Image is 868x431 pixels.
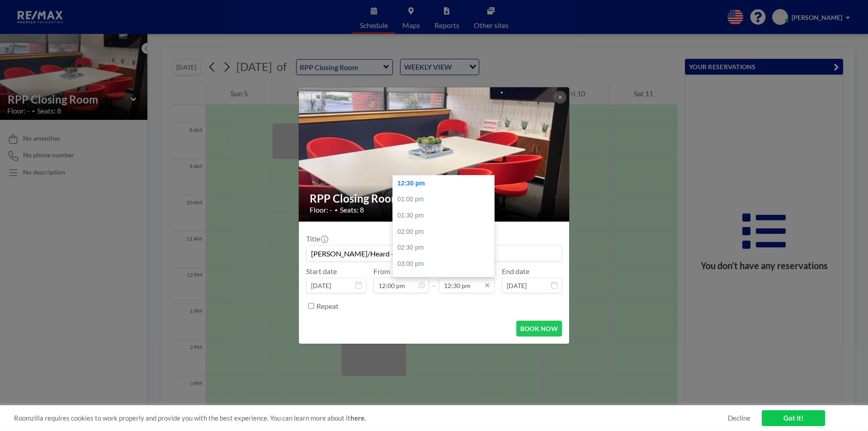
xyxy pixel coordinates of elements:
[393,191,499,208] div: 01:00 pm
[393,224,499,240] div: 02:00 pm
[393,272,499,288] div: 03:30 pm
[335,207,338,213] span: •
[310,192,559,205] h2: RPP Closing Room
[373,267,390,276] label: From
[14,414,728,422] span: Roomzilla requires cookies to work properly and provide you with the best experience. You can lea...
[393,240,499,256] div: 02:30 pm
[310,205,332,214] span: Floor: -
[350,414,366,422] a: here.
[502,267,529,276] label: End date
[516,321,562,336] button: BOOK NOW
[393,256,499,272] div: 03:00 pm
[316,302,339,311] label: Repeat
[306,234,327,243] label: Title
[340,205,364,214] span: Seats: 8
[393,208,499,224] div: 01:30 pm
[307,246,561,261] input: Angel's reservation
[762,410,825,426] a: Got it!
[393,175,499,192] div: 12:30 pm
[433,270,435,290] span: -
[728,414,750,422] a: Decline
[306,267,337,276] label: Start date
